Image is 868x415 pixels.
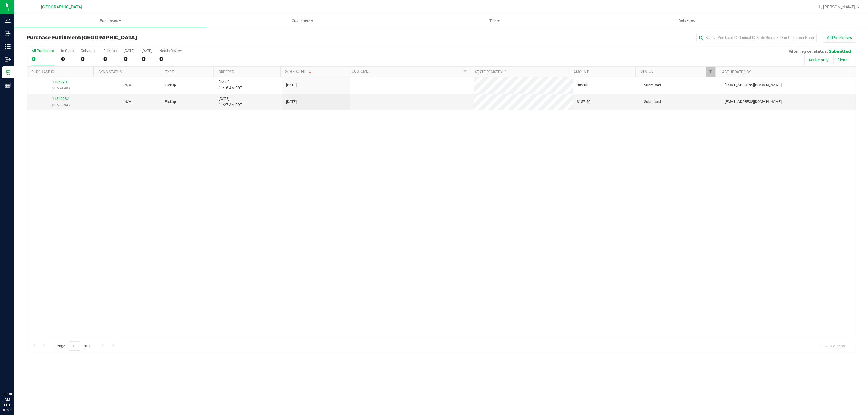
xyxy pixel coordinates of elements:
span: [EMAIL_ADDRESS][DOMAIN_NAME] [725,83,782,88]
div: Deliveries [81,49,96,53]
span: Tills [399,18,590,23]
span: 1 - 2 of 2 items [816,341,850,350]
span: Submitted [644,83,661,88]
a: Status [640,69,653,73]
p: 11:30 AM EDT [3,392,12,408]
span: $157.50 [577,99,590,105]
a: Purchases [14,14,206,27]
span: Hi, [PERSON_NAME]! [817,5,857,9]
inline-svg: Reports [5,82,11,88]
inline-svg: Inventory [5,43,11,49]
a: Last Updated By [720,70,751,74]
a: Purchase ID [31,70,54,74]
div: 0 [81,55,96,62]
span: Not Applicable [124,100,131,104]
inline-svg: Outbound [5,56,11,62]
button: N/A [124,99,131,105]
span: [GEOGRAPHIC_DATA] [41,5,82,10]
span: [DATE] 11:27 AM EDT [219,96,242,108]
span: [DATE] 11:16 AM EDT [219,80,242,91]
p: (317294590) [30,85,90,91]
a: Amount [574,70,589,74]
div: PickUps [103,49,117,53]
button: All Purchases [823,33,856,43]
a: Scheduled [285,70,313,74]
div: 0 [124,55,134,62]
button: N/A [124,83,131,88]
a: Customers [206,14,398,27]
span: Filtering on status: [788,49,828,54]
span: Pickup [165,99,176,105]
a: Filter [706,67,715,77]
span: Customers [207,18,398,23]
input: 1 [69,341,80,351]
button: Clear [833,55,851,65]
div: 0 [103,55,117,62]
a: Sync Status [99,70,122,74]
span: Page of 1 [52,341,95,351]
h3: Purchase Fulfillment: [27,35,303,40]
a: Deliveries [591,14,783,27]
span: $82.80 [577,83,588,88]
span: [DATE] [286,83,297,88]
span: Not Applicable [124,83,131,87]
inline-svg: Retail [5,69,11,75]
a: 11848931 [52,80,69,84]
div: 0 [61,55,74,62]
p: (317296756) [30,102,90,108]
span: Purchases [14,18,206,23]
div: 0 [142,55,152,62]
div: In Store [61,49,74,53]
div: [DATE] [124,49,134,53]
span: Pickup [165,83,176,88]
inline-svg: Inbound [5,30,11,36]
a: Customer [352,69,370,73]
a: Ordered [219,70,234,74]
div: 0 [32,55,54,62]
iframe: Resource center [6,367,24,385]
p: 08/26 [3,408,12,412]
inline-svg: Analytics [5,17,11,23]
a: Type [165,70,174,74]
span: [EMAIL_ADDRESS][DOMAIN_NAME] [725,99,782,105]
input: Search Purchase ID, Original ID, State Registry ID or Customer Name... [696,33,817,42]
span: [GEOGRAPHIC_DATA] [82,35,137,40]
span: Deliveries [670,18,703,23]
a: Filter [460,67,470,77]
div: Needs Review [159,49,182,53]
div: 0 [159,55,182,62]
a: State Registry ID [475,70,507,74]
div: [DATE] [142,49,152,53]
button: Active only [804,55,832,65]
div: All Purchases [32,49,54,53]
a: 11849032 [52,97,69,101]
span: [DATE] [286,99,297,105]
a: Tills [398,14,590,27]
span: Submitted [644,99,661,105]
span: Submitted [829,49,851,54]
